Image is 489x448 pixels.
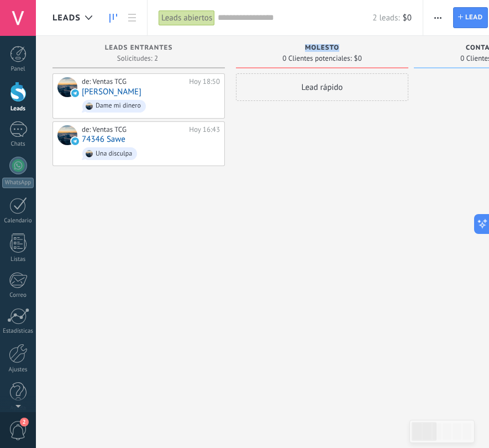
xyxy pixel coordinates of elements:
[82,135,125,144] a: 74346 Sawe
[82,77,185,86] div: de: Ventas TCG
[57,77,77,97] div: Omar Mtz
[354,55,362,62] span: $0
[2,66,34,73] div: Panel
[2,178,34,188] div: WhatsApp
[96,102,141,110] div: Dame mi dinero
[189,77,220,86] div: Hoy 18:50
[105,44,173,52] span: Leads Entrantes
[189,125,220,134] div: Hoy 16:43
[430,7,446,28] button: Más
[282,55,351,62] span: 0 Clientes potenciales:
[2,256,34,263] div: Listas
[2,141,34,148] div: Chats
[123,7,141,29] a: Lista
[2,328,34,335] div: Estadísticas
[2,217,34,225] div: Calendario
[82,125,185,134] div: de: Ventas TCG
[71,137,79,145] img: telegram-sm.svg
[236,73,408,101] div: Lead rápido
[96,150,132,158] div: Una disculpa
[2,366,34,374] div: Ajustes
[372,13,399,23] span: 2 leads:
[2,292,34,299] div: Correo
[465,8,483,28] span: Lead
[305,44,339,52] span: Molesto
[241,44,403,54] div: Molesto
[453,7,488,28] a: Lead
[159,10,215,26] div: Leads abiertos
[58,44,219,54] div: Leads Entrantes
[82,87,141,97] a: [PERSON_NAME]
[117,55,158,62] span: Solicitudes: 2
[2,105,34,113] div: Leads
[403,13,412,23] span: $0
[20,418,29,426] span: 2
[52,13,81,23] span: Leads
[71,89,79,97] img: telegram-sm.svg
[57,125,77,145] div: 74346 Sawe
[104,7,123,29] a: Leads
